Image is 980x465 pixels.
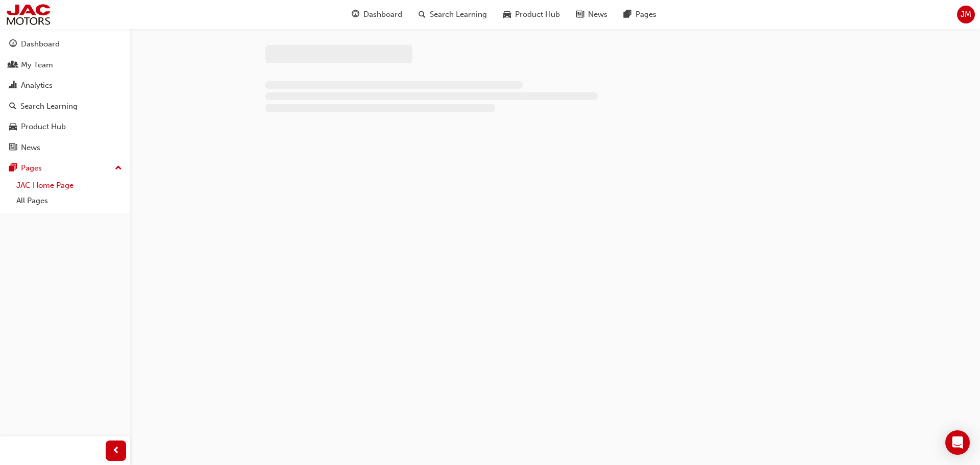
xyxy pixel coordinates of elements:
a: My Team [4,56,126,75]
span: News [588,9,607,20]
a: car-iconProduct Hub [495,4,568,25]
div: Search Learning [20,101,78,112]
a: guage-iconDashboard [344,4,410,25]
button: JM [957,6,975,23]
div: My Team [21,59,53,71]
span: news-icon [9,143,17,153]
a: News [4,138,126,157]
span: Dashboard [363,9,402,20]
a: All Pages [12,193,126,209]
span: JM [961,9,971,20]
span: Product Hub [515,9,560,20]
div: Product Hub [21,121,66,133]
span: guage-icon [352,8,359,21]
span: up-icon [115,162,122,175]
div: Open Intercom Messenger [945,430,970,455]
button: Pages [4,159,126,178]
button: DashboardMy TeamAnalyticsSearch LearningProduct HubNews [4,33,126,159]
a: Dashboard [4,35,126,54]
div: Pages [21,162,42,174]
a: search-iconSearch Learning [410,4,495,25]
span: guage-icon [9,40,17,49]
span: pages-icon [624,8,631,21]
a: news-iconNews [568,4,616,25]
span: search-icon [9,102,16,111]
span: pages-icon [9,164,17,173]
div: News [21,142,40,154]
span: chart-icon [9,81,17,90]
span: prev-icon [112,445,120,457]
span: car-icon [503,8,511,21]
span: car-icon [9,123,17,132]
span: people-icon [9,61,17,70]
img: jac-portal [5,3,52,26]
a: Product Hub [4,117,126,136]
a: JAC Home Page [12,178,126,193]
div: Dashboard [21,38,60,50]
span: news-icon [576,8,584,21]
a: pages-iconPages [616,4,665,25]
div: Analytics [21,80,53,91]
span: search-icon [419,8,426,21]
a: Search Learning [4,97,126,116]
a: Analytics [4,76,126,95]
span: Search Learning [430,9,487,20]
span: Pages [635,9,656,20]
